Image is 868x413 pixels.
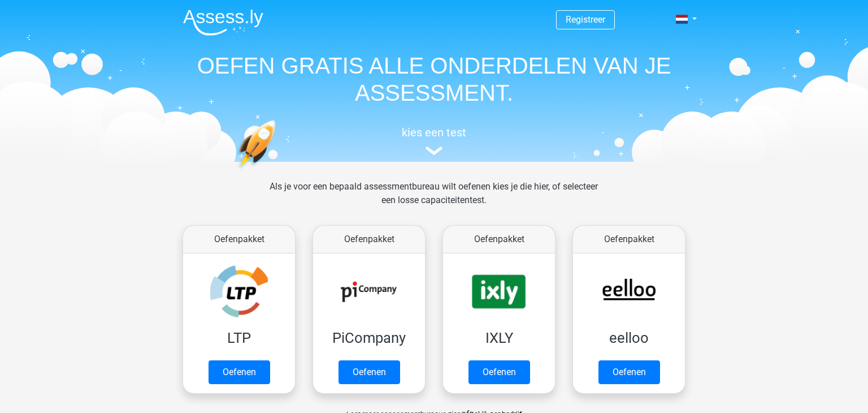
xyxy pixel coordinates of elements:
[566,14,605,25] a: Registreer
[183,9,263,36] img: Assessly
[261,180,607,221] div: Als je voor een bepaald assessmentbureau wilt oefenen kies je die hier, of selecteer een losse ca...
[236,120,319,222] img: oefenen
[209,360,270,384] a: Oefenen
[174,126,694,156] a: kies een test
[598,360,660,384] a: Oefenen
[468,360,530,384] a: Oefenen
[338,360,400,384] a: Oefenen
[174,52,694,106] h1: OEFEN GRATIS ALLE ONDERDELEN VAN JE ASSESSMENT.
[174,126,694,139] h5: kies een test
[426,147,442,155] img: assessment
